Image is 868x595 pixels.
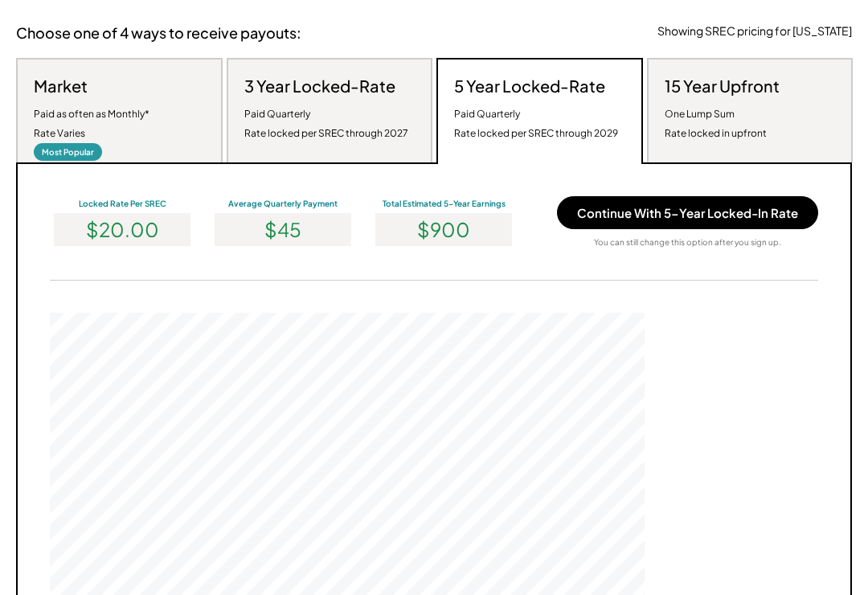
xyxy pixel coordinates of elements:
[665,76,780,96] h3: 15 Year Upfront
[665,105,767,143] div: One Lump Sum Rate locked in upfront
[557,196,818,229] button: Continue With 5-Year Locked-In Rate
[34,143,102,161] div: Most Popular
[215,213,351,246] div: $45
[454,76,605,96] h3: 5 Year Locked-Rate
[34,105,149,143] div: Paid as often as Monthly* Rate Varies
[244,105,408,143] div: Paid Quarterly Rate locked per SREC through 2027
[50,198,194,209] div: Locked Rate Per SREC
[54,213,190,246] div: $20.00
[594,237,781,248] div: You can still change this option after you sign up.
[211,198,355,209] div: Average Quarterly Payment
[16,23,301,42] h3: Choose one of 4 ways to receive payouts:
[371,198,516,209] div: Total Estimated 5-Year Earnings
[657,23,852,39] div: Showing SREC pricing for [US_STATE]
[34,76,88,96] h3: Market
[375,213,512,246] div: $900
[244,76,395,96] h3: 3 Year Locked-Rate
[454,105,618,143] div: Paid Quarterly Rate locked per SREC through 2029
